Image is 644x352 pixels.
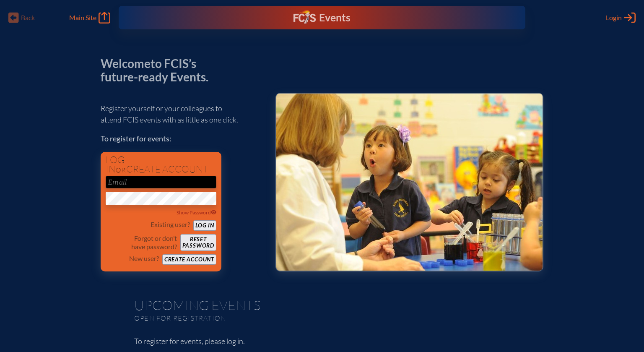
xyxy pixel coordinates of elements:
[193,220,216,231] button: Log in
[101,133,262,144] p: To register for events:
[151,220,190,229] p: Existing user?
[101,57,218,83] p: Welcome to FCIS’s future-ready Events.
[134,298,510,312] h1: Upcoming Events
[606,13,622,22] span: Login
[101,103,262,125] p: Register yourself or your colleagues to attend FCIS events with as little as one click.
[134,336,510,347] p: To register for events, please log in.
[106,176,216,188] input: Email
[180,234,216,251] button: Resetpassword
[106,155,216,174] h1: Log in create account
[116,166,126,174] span: or
[129,254,159,263] p: New user?
[177,209,217,216] span: Show Password
[134,314,356,322] p: Open for registration
[106,234,177,251] p: Forgot or don’t have password?
[162,254,216,265] button: Create account
[69,13,96,22] span: Main Site
[69,12,110,23] a: Main Site
[234,10,410,25] div: FCIS Events — Future ready
[276,94,543,271] img: Events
